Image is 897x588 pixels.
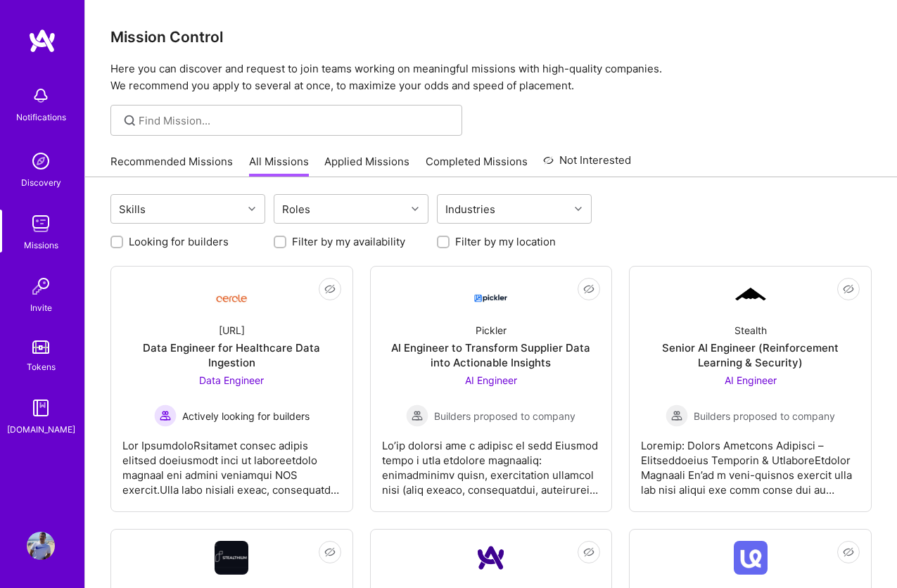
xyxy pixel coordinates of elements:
div: Missions [24,238,58,253]
i: icon EyeClosed [324,283,336,295]
div: Data Engineer for Healthcare Data Ingestion [122,340,341,370]
a: Recommended Missions [110,154,233,177]
a: Applied Missions [324,154,409,177]
div: Lor IpsumdoloRsitamet consec adipis elitsed doeiusmodt inci ut laboreetdolo magnaal eni admini ve... [122,427,341,497]
p: Here you can discover and request to join teams working on meaningful missions with high-quality ... [110,60,872,94]
div: Notifications [16,110,66,124]
input: Find Mission... [139,113,452,128]
img: Company Logo [734,541,768,575]
a: Completed Missions [426,154,528,177]
a: Not Interested [543,152,631,177]
i: icon Chevron [248,205,255,212]
img: Invite [27,272,55,300]
i: icon EyeClosed [583,283,594,295]
i: icon EyeClosed [324,547,336,558]
img: Company Logo [474,541,508,575]
div: Roles [279,199,314,219]
span: AI Engineer [725,374,777,386]
a: Company Logo[URL]Data Engineer for Healthcare Data IngestionData Engineer Actively looking for bu... [122,278,341,500]
label: Filter by my location [455,234,556,249]
img: teamwork [27,210,55,238]
span: AI Engineer [465,374,517,386]
div: Industries [442,199,499,219]
h3: Mission Control [110,28,872,46]
img: bell [27,82,55,110]
span: Builders proposed to company [434,409,575,423]
i: icon Chevron [412,205,419,212]
img: Company Logo [474,282,508,307]
i: icon SearchGrey [122,113,138,129]
img: Actively looking for builders [154,404,177,427]
div: Invite [30,300,52,315]
img: Builders proposed to company [666,404,688,427]
div: Stealth [734,323,767,338]
div: Lo’ip dolorsi ame c adipisc el sedd Eiusmod tempo i utla etdolore magnaaliq: enimadminimv quisn, ... [382,427,601,497]
img: logo [28,28,56,53]
div: [URL] [219,323,245,338]
img: User Avatar [27,532,55,560]
div: Senior AI Engineer (Reinforcement Learning & Security) [641,340,860,370]
div: Skills [115,199,149,219]
span: Builders proposed to company [694,409,835,423]
img: Builders proposed to company [406,404,428,427]
span: Actively looking for builders [182,409,310,423]
div: Discovery [21,175,61,190]
img: guide book [27,394,55,422]
a: User Avatar [23,532,58,560]
i: icon EyeClosed [843,547,854,558]
i: icon Chevron [575,205,582,212]
img: tokens [32,340,49,354]
a: All Missions [249,154,309,177]
div: Tokens [27,359,56,374]
img: discovery [27,147,55,175]
a: Company LogoStealthSenior AI Engineer (Reinforcement Learning & Security)AI Engineer Builders pro... [641,278,860,500]
i: icon EyeClosed [843,283,854,295]
div: Pickler [476,323,507,338]
div: [DOMAIN_NAME] [7,422,75,437]
label: Looking for builders [129,234,229,249]
label: Filter by my availability [292,234,405,249]
span: Data Engineer [199,374,264,386]
div: Loremip: Dolors Ametcons Adipisci – Elitseddoeius Temporin & UtlaboreEtdolor Magnaali En’ad m ven... [641,427,860,497]
img: Company Logo [215,541,248,575]
i: icon EyeClosed [583,547,594,558]
div: AI Engineer to Transform Supplier Data into Actionable Insights [382,340,601,370]
img: Company Logo [215,283,248,307]
img: Company Logo [734,286,768,304]
a: Company LogoPicklerAI Engineer to Transform Supplier Data into Actionable InsightsAI Engineer Bui... [382,278,601,500]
